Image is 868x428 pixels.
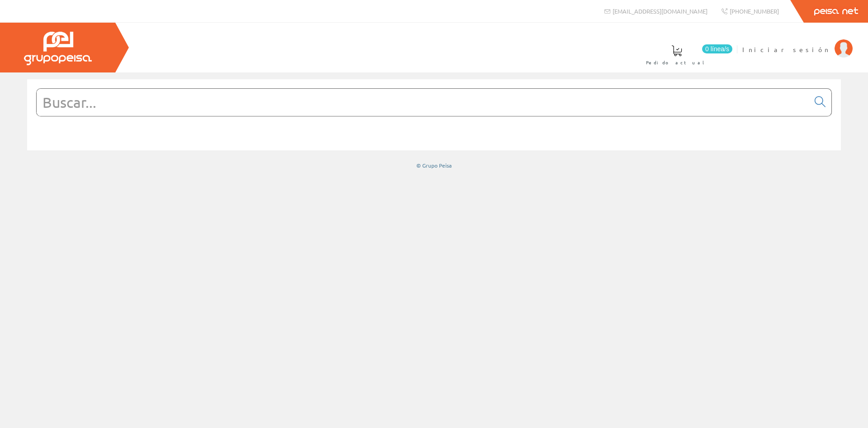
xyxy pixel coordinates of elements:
span: [PHONE_NUMBER] [730,7,779,15]
img: Grupo Peisa [24,32,92,65]
span: Iniciar sesión [742,45,830,54]
div: © Grupo Peisa [27,162,841,169]
a: Iniciar sesión [742,38,853,46]
span: 0 línea/s [702,44,732,53]
span: [EMAIL_ADDRESS][DOMAIN_NAME] [613,7,708,15]
span: Pedido actual [646,58,708,67]
input: Buscar... [37,89,809,116]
